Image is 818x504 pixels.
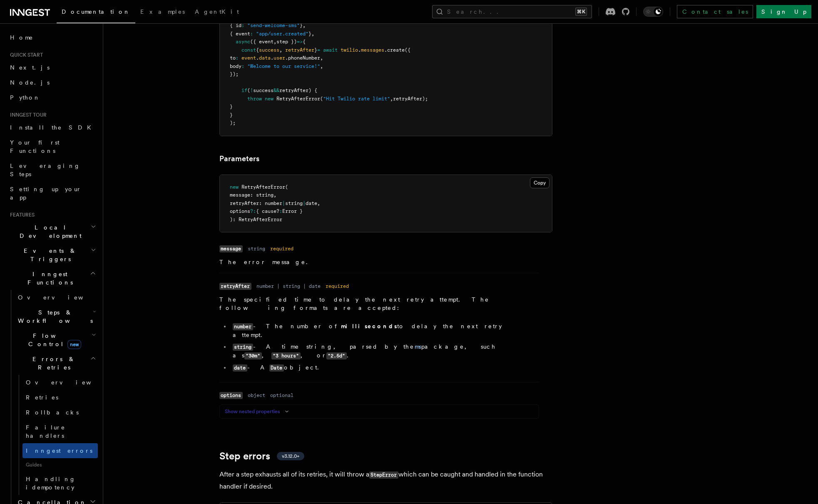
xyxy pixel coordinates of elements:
span: twilio [341,47,358,53]
code: "30m" [244,352,262,359]
code: "3 hours" [271,352,301,359]
a: AgentKit [190,2,244,22]
code: string [233,344,253,351]
a: Contact sales [677,5,753,18]
a: Next.js [7,60,98,75]
button: Local Development [7,220,98,243]
span: AgentKit [195,8,239,15]
button: Toggle dark mode [643,7,663,17]
button: Show nested properties [225,408,292,415]
p: The specified time to delay the next retry attempt. The following formats are accepted: [219,295,539,312]
span: retryAfter); [393,96,428,102]
span: | [282,200,285,206]
span: RetryAfterError [241,184,285,190]
span: , [320,63,323,69]
span: } [300,22,303,28]
button: Events & Triggers [7,243,98,267]
span: } [230,112,233,118]
a: Your first Functions [7,135,98,158]
code: message [219,245,243,252]
a: Overview [15,290,98,305]
span: await [323,47,338,53]
span: | [303,200,306,206]
code: Date [269,364,284,372]
span: } [308,31,311,37]
span: Steps & Workflows [15,308,93,325]
span: { id [230,22,241,28]
span: Errors & Retries [15,355,90,372]
span: Local Development [7,223,91,240]
span: , [320,55,323,61]
span: Documentation [62,8,130,15]
span: Overview [18,294,104,301]
span: Setting up your app [10,186,82,201]
span: Home [10,33,33,42]
span: ( [320,96,323,102]
span: retryAfter) { [279,87,317,93]
a: Home [7,30,98,45]
button: Inngest Functions [7,267,98,290]
span: { cause? [256,208,279,214]
span: ?: [250,208,256,214]
code: StepError [369,472,398,479]
span: : [241,63,244,69]
p: After a step exhausts all of its retries, it will throw a which can be caught and handled in the ... [219,469,552,492]
a: Failure handlers [22,420,98,443]
span: Guides [22,458,98,472]
span: Retries [26,394,58,401]
span: Failure handlers [26,424,65,439]
span: new [265,96,273,102]
span: : [241,22,244,28]
span: Features [7,212,35,218]
kbd: ⌘K [575,7,587,16]
a: Sign Up [756,5,811,18]
span: ! [250,87,253,93]
span: : [250,31,253,37]
span: = [317,47,320,53]
span: Node.js [10,79,50,86]
li: - A time string, parsed by the package, such as , , or . [230,342,539,360]
span: , [317,200,320,206]
span: Handling idempotency [26,476,76,491]
span: .phoneNumber [285,55,320,61]
span: , [279,47,282,53]
code: number [233,323,253,330]
a: Examples [135,2,190,22]
span: options [230,208,250,214]
span: .create [384,47,405,53]
strong: milliseconds [341,323,397,329]
a: Node.js [7,75,98,90]
span: ( [285,184,288,190]
a: Inngest errors [22,443,98,458]
a: Retries [22,390,98,405]
span: : [279,208,282,214]
span: success [259,47,279,53]
button: Steps & Workflows [15,305,98,328]
a: Setting up your app [7,182,98,205]
span: user [273,55,285,61]
span: "Welcome to our service!" [247,63,320,69]
dd: object [248,392,265,399]
a: Leveraging Steps [7,158,98,182]
dd: required [270,245,293,252]
span: "send-welcome-sms" [247,22,300,28]
span: Examples [140,8,185,15]
span: messages [361,47,384,53]
span: new [230,184,239,190]
span: , [390,96,393,102]
span: { event [230,31,250,37]
li: - A object. [230,363,539,372]
span: . [358,47,361,53]
span: Inngest tour [7,112,47,118]
span: if [241,87,247,93]
a: Step errorsv3.12.0+ [219,450,304,462]
button: Search...⌘K [432,5,592,18]
span: , [311,31,314,37]
code: date [233,364,247,372]
button: Flow Controlnew [15,328,98,352]
span: body [230,63,241,69]
span: , [273,39,276,45]
span: && [273,87,279,93]
span: to [230,55,236,61]
a: Python [7,90,98,105]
